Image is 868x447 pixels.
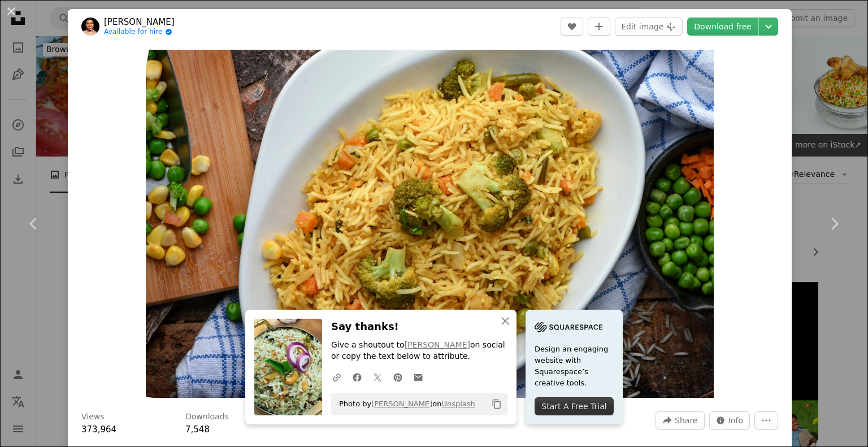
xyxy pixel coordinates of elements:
span: Photo by on [333,395,475,413]
a: [PERSON_NAME] [104,16,175,28]
img: Go to Mario Raj's profile [81,18,99,36]
span: Share [675,412,697,429]
button: More Actions [754,411,778,429]
button: Edit image [615,18,683,36]
h3: Downloads [185,411,229,423]
button: Add to Collection [588,18,610,36]
p: Give a shoutout to on social or copy the text below to attribute. [331,340,507,362]
a: Design an engaging website with Squarespace’s creative tools.Start A Free Trial [526,310,623,424]
span: 7,548 [185,424,210,435]
h3: Say thanks! [331,319,507,335]
a: [PERSON_NAME] [371,400,432,408]
img: file-1705255347840-230a6ab5bca9image [535,319,602,336]
a: Share on Pinterest [388,366,408,388]
a: Available for hire [104,28,175,37]
div: Start A Free Trial [535,397,614,415]
span: 373,964 [81,424,116,435]
a: Share on Twitter [367,366,388,388]
span: Info [728,412,744,429]
h3: Views [81,411,105,423]
a: Next [800,170,868,278]
button: Share this image [656,411,704,429]
button: Stats about this image [709,411,750,429]
a: Unsplash [441,400,475,408]
button: Choose download size [759,18,778,36]
a: Download free [687,18,758,36]
button: Zoom in on this image [146,50,713,398]
button: Copy to clipboard [487,394,506,414]
a: Share over email [408,366,428,388]
a: [PERSON_NAME] [405,340,470,349]
span: Design an engaging website with Squarespace’s creative tools. [535,344,614,389]
button: Like [561,18,583,36]
img: pasta dish on white ceramic plate [146,50,713,398]
a: Share on Facebook [347,366,367,388]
